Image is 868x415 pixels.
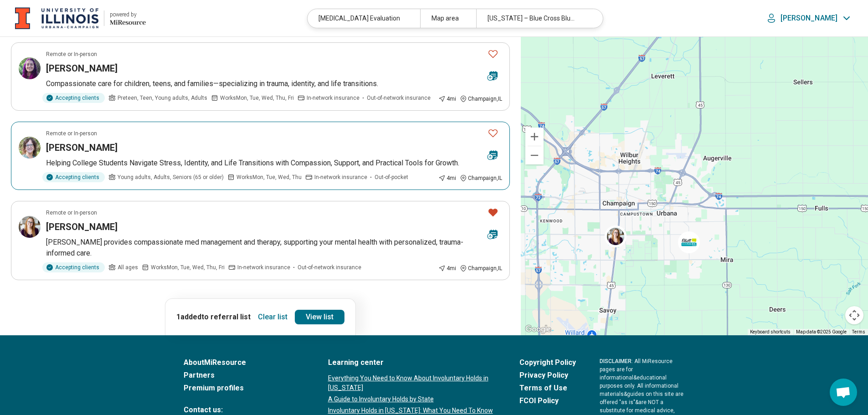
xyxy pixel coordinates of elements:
span: Map data ©2025 Google [796,329,847,334]
p: Compassionate care for children, teens, and families—specializing in trauma, identity, and life t... [46,78,502,89]
button: Zoom out [525,146,544,164]
div: 4 mi [438,95,456,103]
a: Learning center [328,357,496,368]
a: Premium profiles [184,383,304,394]
span: In-network insurance [307,94,360,102]
a: Partners [184,370,304,381]
div: [US_STATE] – Blue Cross Blue Shield [476,9,589,28]
a: A Guide to Involuntary Holds by State [328,395,496,404]
h3: [PERSON_NAME] [46,141,118,154]
img: University of Illinois at Urbana-Champaign [15,7,98,29]
a: Privacy Policy [519,370,576,381]
a: Open this area in Google Maps (opens a new window) [523,323,553,335]
p: Remote or In-person [46,209,97,217]
div: 4 mi [438,174,456,182]
span: Preteen, Teen, Young adults, Adults [118,94,207,102]
h3: [PERSON_NAME] [46,62,118,75]
div: Champaign , IL [460,174,502,182]
p: Remote or In-person [46,129,97,138]
span: Works Mon, Tue, Wed, Thu [236,173,302,181]
button: Keyboard shortcuts [750,329,791,335]
h3: [PERSON_NAME] [46,220,118,233]
div: Accepting clients [42,172,105,182]
p: Remote or In-person [46,50,97,58]
span: Works Mon, Tue, Wed, Thu, Fri [220,94,294,102]
div: powered by [110,10,146,19]
div: Map area [420,9,476,28]
a: Everything You Need to Know About Involuntary Holds in [US_STATE] [328,374,496,393]
a: Copyright Policy [519,357,576,368]
p: [PERSON_NAME] [781,14,837,23]
span: Out-of-network insurance [367,94,431,102]
span: Young adults, Adults, Seniors (65 or older) [118,173,224,181]
span: All ages [118,263,138,272]
a: View list [295,310,344,324]
span: Works Mon, Tue, Wed, Thu, Fri [151,263,225,272]
div: Accepting clients [42,262,105,272]
div: Champaign , IL [460,95,502,103]
a: FCOI Policy [519,395,576,406]
span: DISCLAIMER [600,358,632,364]
div: Open chat [830,379,857,406]
div: 4 mi [438,264,456,272]
span: In-network insurance [314,173,367,181]
button: Favorite [484,45,502,63]
div: Champaign , IL [460,264,502,272]
a: Terms of Use [519,383,576,394]
span: Out-of-pocket [375,173,408,181]
div: [MEDICAL_DATA] Evaluation [308,9,420,28]
span: to referral list [201,313,251,321]
button: Favorite [484,124,502,143]
span: In-network insurance [237,263,290,272]
button: Clear list [254,310,291,324]
a: University of Illinois at Urbana-Champaignpowered by [15,7,146,29]
a: AboutMiResource [184,357,304,368]
p: Helping College Students Navigate Stress, Identity, and Life Transitions with Compassion, Support... [46,158,502,169]
span: Out-of-network insurance [298,263,361,272]
a: Terms (opens in new tab) [852,329,865,334]
p: [PERSON_NAME] provides compassionate med management and therapy, supporting your mental health wi... [46,237,502,259]
button: Favorite [484,203,502,222]
button: Zoom in [525,128,544,146]
p: 1 added [176,312,251,323]
div: Accepting clients [42,93,105,103]
button: Map camera controls [845,306,863,324]
img: Google [523,323,553,335]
